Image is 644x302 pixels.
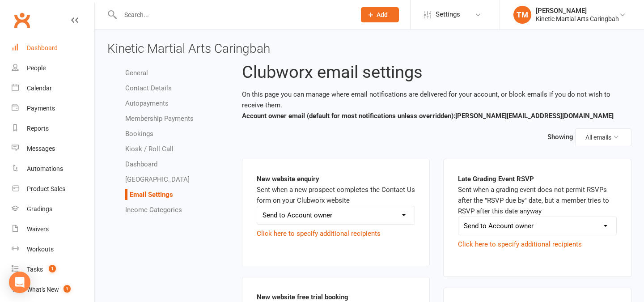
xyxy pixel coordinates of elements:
[242,112,614,120] b: Account owner email (default for most notifications unless overridden): [PERSON_NAME][EMAIL_ADDRE...
[49,265,56,272] span: 1
[27,246,54,253] div: Workouts
[458,239,582,250] button: Click here to specify additional recipients
[12,78,94,98] a: Calendar
[27,185,65,192] div: Product Sales
[458,175,534,183] b: Late Grading Event RSVP
[12,119,94,139] a: Reports
[27,44,58,51] div: Dashboard
[12,139,94,159] a: Messages
[12,98,94,119] a: Payments
[64,285,71,293] span: 1
[12,179,94,199] a: Product Sales
[12,159,94,179] a: Automations
[27,165,63,172] div: Automations
[27,105,55,112] div: Payments
[257,174,415,251] div: Sent when a new prospect completes the Contact Us form on your Clubworx website
[9,272,30,293] div: Open Intercom Messenger
[12,259,94,280] a: Tasks 1
[257,228,381,239] button: Click here to specify additional recipients
[27,85,52,92] div: Calendar
[377,11,388,18] span: Add
[125,115,194,123] a: Membership Payments
[27,286,59,293] div: What's New
[12,38,94,58] a: Dashboard
[125,206,182,214] a: Income Categories
[11,9,33,31] a: Clubworx
[107,41,270,56] span: Kinetic Martial Arts Caringbah
[242,63,632,82] h2: Clubworx email settings
[536,15,619,23] div: Kinetic Martial Arts Caringbah
[125,130,153,138] a: Bookings
[536,7,619,15] div: [PERSON_NAME]
[12,199,94,219] a: Gradings
[27,145,55,152] div: Messages
[257,293,348,301] b: New website free trial booking
[27,64,46,72] div: People
[361,7,399,22] button: Add
[436,4,460,25] span: Settings
[27,266,43,273] div: Tasks
[12,58,94,78] a: People
[27,125,49,132] div: Reports
[118,9,349,21] input: Search...
[257,175,319,183] b: New website enquiry
[242,89,632,121] p: On this page you can manage where email notifications are delivered for your account, or block em...
[547,132,573,142] label: Showing
[130,191,173,199] a: Email Settings
[125,69,148,77] a: General
[12,239,94,259] a: Workouts
[27,205,52,213] div: Gradings
[125,84,172,92] a: Contact Details
[513,6,531,24] div: TM
[125,145,174,153] a: Kiosk / Roll Call
[12,219,94,239] a: Waivers
[12,280,94,300] a: What's New1
[125,160,157,168] a: Dashboard
[458,174,617,262] div: Sent when a grading event does not permit RSVPs after the "RSVP due by" date, but a member tries ...
[125,99,169,107] a: Autopayments
[125,175,190,183] a: [GEOGRAPHIC_DATA]
[27,225,49,233] div: Waivers
[575,128,631,146] button: All emails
